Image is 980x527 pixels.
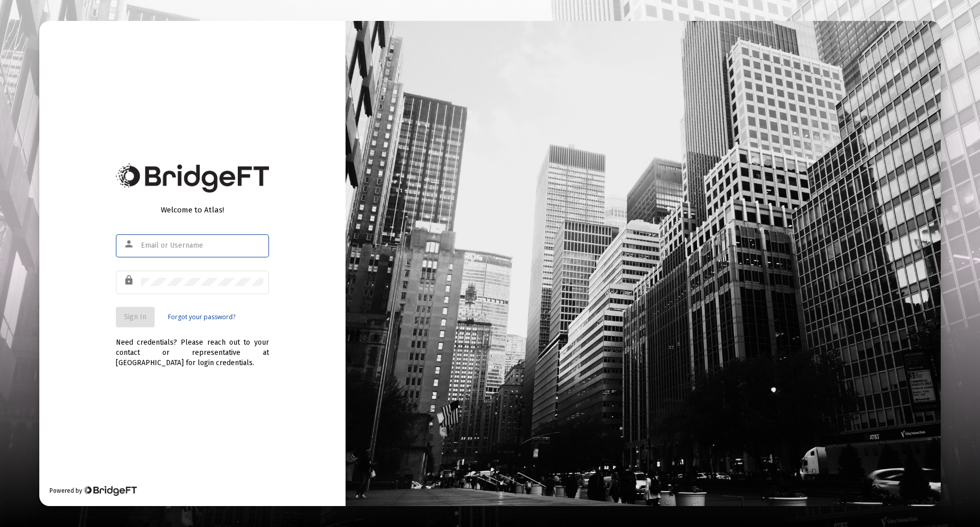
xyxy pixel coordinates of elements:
img: Bridge Financial Technology Logo [83,486,137,496]
a: Forgot your password? [168,312,235,322]
span: Sign In [124,313,146,321]
mat-icon: lock [124,274,136,286]
mat-icon: person [124,238,136,250]
div: Need credentials? Please reach out to your contact or representative at [GEOGRAPHIC_DATA] for log... [116,327,269,368]
button: Sign In [116,307,155,327]
div: Welcome to Atlas! [116,205,269,215]
input: Email or Username [141,242,263,250]
div: Powered by [50,486,137,496]
img: Bridge Financial Technology Logo [116,163,269,193]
